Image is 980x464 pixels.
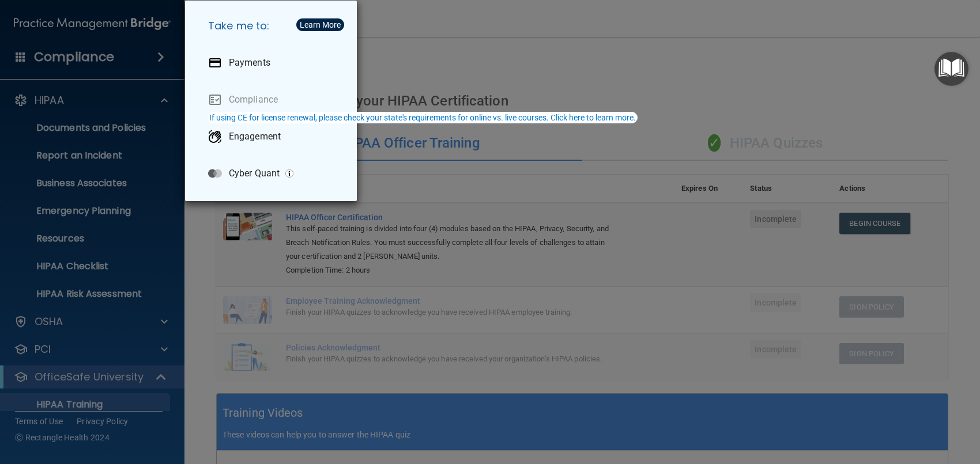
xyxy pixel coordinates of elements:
[229,131,281,142] p: Engagement
[229,57,270,69] p: Payments
[199,84,348,116] a: Compliance
[296,18,344,31] button: Learn More
[209,114,636,122] div: If using CE for license renewal, please check your state's requirements for online vs. live cours...
[199,10,348,42] h5: Take me to:
[229,168,280,179] p: Cyber Quant
[199,47,348,79] a: Payments
[781,383,966,429] iframe: Drift Widget Chat Controller
[934,52,968,86] button: Open Resource Center
[199,120,348,153] a: Engagement
[199,157,348,190] a: Cyber Quant
[208,112,638,123] button: If using CE for license renewal, please check your state's requirements for online vs. live cours...
[300,21,341,29] div: Learn More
